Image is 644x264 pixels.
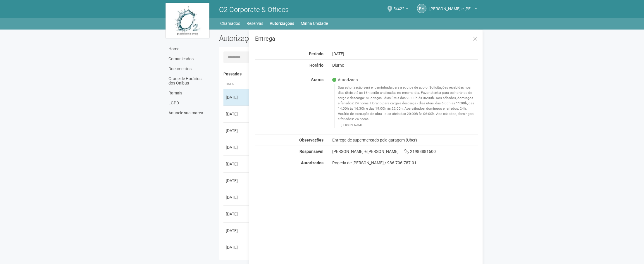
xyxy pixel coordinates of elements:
[223,72,474,76] h4: Passadas
[219,6,289,14] span: O2 Corporate & Offices
[223,80,250,89] th: Data
[309,51,323,56] strong: Período
[328,63,483,68] div: Diurno
[270,19,294,27] a: Autorizações
[167,108,210,118] a: Anuncie sua marca
[226,244,247,250] div: [DATE]
[226,111,247,117] div: [DATE]
[299,138,323,142] strong: Observações
[167,44,210,54] a: Home
[226,194,247,200] div: [DATE]
[393,7,408,12] a: 5/422
[328,137,483,143] div: Entrega de supermercado pela garagem (Uber)
[328,149,483,154] div: [PERSON_NAME] e [PERSON_NAME] 21988881600
[220,19,240,27] a: Chamados
[167,88,210,98] a: Ramais
[311,77,323,82] strong: Status
[167,98,210,108] a: LGPD
[299,149,323,154] strong: Responsável
[309,63,323,68] strong: Horário
[219,34,344,43] h2: Autorizações
[167,74,210,88] a: Grade de Horários dos Ônibus
[332,77,358,82] span: Autorizada
[328,51,483,56] div: [DATE]
[332,160,478,165] div: Rogeria de [PERSON_NAME] / 986.796.787-91
[166,3,209,38] img: logo.jpg
[226,128,247,134] div: [DATE]
[226,94,247,100] div: [DATE]
[226,211,247,217] div: [DATE]
[226,178,247,184] div: [DATE]
[226,161,247,167] div: [DATE]
[167,64,210,74] a: Documentos
[334,84,478,128] blockquote: Sua autorização será encaminhada para a equipe de apoio. Solicitações recebidas nos dias úteis at...
[226,144,247,150] div: [DATE]
[226,228,247,234] div: [DATE]
[301,161,323,165] strong: Autorizados
[247,19,263,27] a: Reservas
[393,1,404,11] span: 5/422
[417,4,426,13] a: PM
[429,1,473,11] span: Pedro Miguel Lauria Meira e Sá
[301,19,328,27] a: Minha Unidade
[255,36,478,42] h3: Entrega
[429,7,477,12] a: [PERSON_NAME] e [PERSON_NAME]
[167,54,210,64] a: Comunicados
[338,123,475,127] footer: [PERSON_NAME]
